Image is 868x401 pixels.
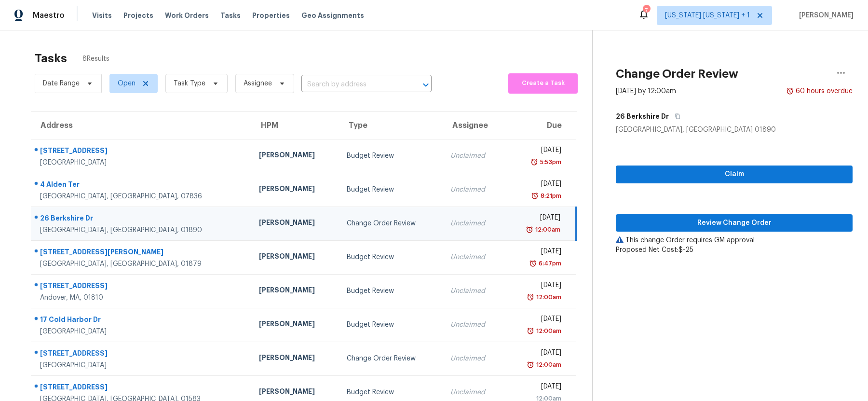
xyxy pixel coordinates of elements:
span: Task Type [174,79,205,88]
div: [DATE] [512,213,560,225]
div: [PERSON_NAME] [259,251,331,263]
img: Overdue Alarm Icon [527,326,534,336]
div: [STREET_ADDRESS][PERSON_NAME] [40,247,244,259]
div: [DATE] [512,179,561,191]
div: Unclaimed [450,286,497,296]
img: Overdue Alarm Icon [529,259,537,268]
button: Review Change Order [616,214,853,232]
img: Overdue Alarm Icon [786,86,794,96]
div: [PERSON_NAME] [259,285,331,297]
div: [STREET_ADDRESS] [40,348,244,360]
div: 8:21pm [539,191,561,201]
span: Tasks [220,12,241,19]
span: Date Range [43,79,80,88]
div: This change Order requires GM approval [616,235,853,245]
button: Open [419,78,433,92]
div: Unclaimed [450,354,497,363]
div: Unclaimed [450,252,497,262]
th: Address [31,112,251,139]
div: [GEOGRAPHIC_DATA] [40,158,244,167]
img: Overdue Alarm Icon [527,292,534,302]
span: Open [118,79,136,88]
div: [DATE] [512,314,561,326]
th: HPM [251,112,339,139]
div: 4 Alden Ter [40,180,244,192]
span: Claim [624,168,845,180]
img: Overdue Alarm Icon [531,191,539,201]
input: Search by address [301,77,405,92]
div: Proposed Net Cost: $-25 [616,245,853,255]
h5: 26 Berkshire Dr [616,111,669,121]
div: [PERSON_NAME] [259,319,331,331]
span: Review Change Order [624,217,845,229]
h2: Change Order Review [616,69,738,79]
th: Due [504,112,576,139]
span: 8 Results [82,54,109,64]
div: Unclaimed [450,185,497,194]
div: 60 hours overdue [794,86,853,96]
th: Assignee [443,112,504,139]
div: [DATE] [512,145,561,157]
div: [PERSON_NAME] [259,150,331,162]
div: [PERSON_NAME] [259,184,331,196]
span: Maestro [33,11,65,20]
span: Assignee [244,79,272,88]
button: Create a Task [508,73,578,94]
div: Budget Review [347,252,435,262]
div: [GEOGRAPHIC_DATA], [GEOGRAPHIC_DATA] 01890 [616,125,853,135]
div: [PERSON_NAME] [259,353,331,365]
div: [PERSON_NAME] [259,218,331,230]
button: Claim [616,166,853,183]
div: 6:47pm [537,259,561,268]
div: Change Order Review [347,354,435,363]
span: [US_STATE] [US_STATE] + 1 [665,11,750,20]
div: 17 Cold Harbor Dr [40,315,244,327]
div: Unclaimed [450,320,497,330]
div: Budget Review [347,185,435,194]
div: Unclaimed [450,219,497,228]
div: 5:53pm [538,157,561,167]
div: [DATE] [512,382,561,394]
div: Budget Review [347,387,435,397]
div: [GEOGRAPHIC_DATA] [40,327,244,336]
span: Create a Task [513,78,573,89]
div: Budget Review [347,151,435,161]
span: Properties [252,11,290,20]
div: Unclaimed [450,151,497,161]
div: [GEOGRAPHIC_DATA], [GEOGRAPHIC_DATA], 01890 [40,225,244,235]
span: Geo Assignments [301,11,364,20]
div: Unclaimed [450,387,497,397]
div: Andover, MA, 01810 [40,293,244,303]
div: [GEOGRAPHIC_DATA], [GEOGRAPHIC_DATA], 07836 [40,192,244,201]
img: Overdue Alarm Icon [530,157,538,167]
img: Overdue Alarm Icon [526,225,533,235]
div: [STREET_ADDRESS] [40,281,244,293]
div: 12:00am [533,225,560,235]
div: [DATE] [512,280,561,292]
div: 12:00am [534,326,561,336]
th: Type [339,112,443,139]
div: [DATE] [512,247,561,259]
div: 26 Berkshire Dr [40,213,244,225]
div: [DATE] by 12:00am [616,86,676,96]
div: [DATE] [512,348,561,360]
div: 7 [643,6,650,15]
div: [PERSON_NAME] [259,387,331,399]
div: 12:00am [534,360,561,370]
div: Budget Review [347,286,435,296]
div: Budget Review [347,320,435,330]
span: [PERSON_NAME] [795,11,854,20]
span: Visits [92,11,112,20]
span: Projects [123,11,153,20]
div: [STREET_ADDRESS] [40,146,244,158]
div: [GEOGRAPHIC_DATA] [40,360,244,370]
button: Copy Address [669,108,682,125]
span: Work Orders [165,11,209,20]
img: Overdue Alarm Icon [527,360,534,370]
div: Change Order Review [347,219,435,228]
h2: Tasks [35,54,67,63]
div: [GEOGRAPHIC_DATA], [GEOGRAPHIC_DATA], 01879 [40,259,244,269]
div: 12:00am [534,292,561,302]
div: [STREET_ADDRESS] [40,382,244,394]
